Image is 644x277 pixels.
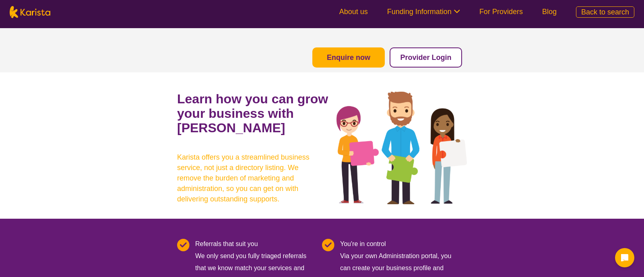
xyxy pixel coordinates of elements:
[479,8,523,16] a: For Providers
[336,92,467,204] img: grow your business with Karista
[581,8,629,16] span: Back to search
[387,8,460,16] a: Funding Information
[576,6,634,18] a: Back to search
[10,6,50,18] img: Karista logo
[322,239,334,251] img: Tick
[177,239,190,251] img: Tick
[390,47,462,68] button: Provider Login
[195,240,258,247] b: Referrals that suit you
[177,152,322,204] b: Karista offers you a streamlined business service, not just a directory listing. We remove the bu...
[312,47,385,68] button: Enquire now
[542,8,557,16] a: Blog
[339,8,368,16] a: About us
[400,53,451,62] a: Provider Login
[340,240,386,247] b: You're in control
[177,92,328,135] b: Learn how you can grow your business with [PERSON_NAME]
[327,53,370,62] a: Enquire now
